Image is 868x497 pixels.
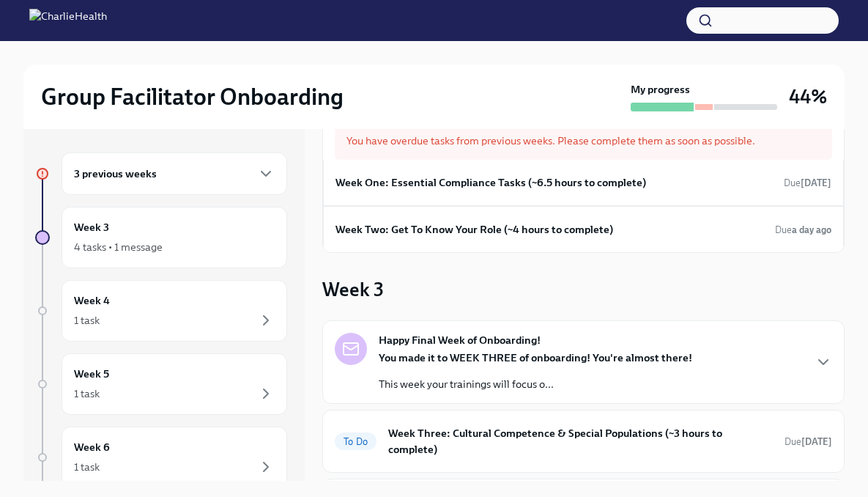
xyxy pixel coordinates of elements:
h6: Week 5 [74,366,109,382]
strong: a day ago [792,224,831,235]
h2: Group Facilitator Onboarding [41,82,344,111]
h3: Week 3 [322,276,384,303]
p: This week your trainings will focus o... [379,377,692,391]
span: October 6th, 2025 09:00 [784,435,832,449]
a: Week Two: Get To Know Your Role (~4 hours to complete)Duea day ago [335,218,831,240]
span: To Do [335,436,376,447]
h6: Week 4 [74,292,110,309]
a: Week 51 task [35,353,287,415]
strong: Happy Final Week of Onboarding! [379,333,541,347]
strong: [DATE] [801,436,832,447]
strong: [DATE] [801,177,831,188]
img: CharlieHealth [29,9,107,32]
h6: 3 previous weeks [74,166,157,182]
h6: Week One: Essential Compliance Tasks (~6.5 hours to complete) [335,174,646,191]
h3: 44% [789,84,827,110]
h6: Week Two: Get To Know Your Role (~4 hours to complete) [335,221,613,238]
span: Due [775,224,831,235]
span: September 29th, 2025 09:00 [775,223,831,237]
div: 4 tasks • 1 message [74,240,163,254]
span: September 22nd, 2025 09:00 [784,176,831,190]
span: Due [784,436,832,447]
h6: Week 6 [74,439,110,455]
a: Week 61 task [35,427,287,488]
div: 3 previous weeks [62,152,287,195]
a: Week 34 tasks • 1 message [35,207,287,268]
strong: My progress [631,82,690,97]
div: 1 task [74,460,100,474]
a: Week One: Essential Compliance Tasks (~6.5 hours to complete)Due[DATE] [335,172,831,194]
h6: Week Three: Cultural Competence & Special Populations (~3 hours to complete) [388,425,773,457]
strong: You made it to WEEK THREE of onboarding! You're almost there! [379,351,692,364]
h6: Week 3 [74,219,109,235]
a: To DoWeek Three: Cultural Competence & Special Populations (~3 hours to complete)Due[DATE] [335,422,832,460]
a: Week 41 task [35,280,287,342]
div: 1 task [74,386,100,401]
div: You have overdue tasks from previous weeks. Please complete them as soon as possible. [335,122,832,160]
div: 1 task [74,313,100,328]
span: Due [784,177,831,188]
